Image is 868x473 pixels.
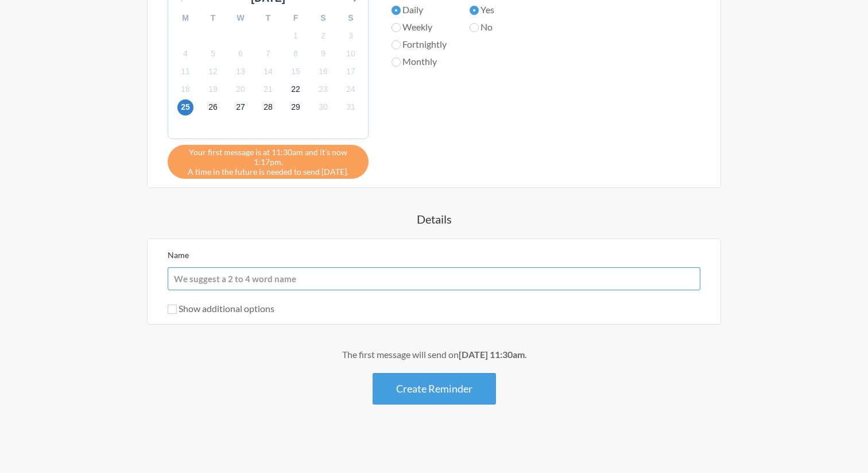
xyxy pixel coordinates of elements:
[101,348,767,362] div: The first message will send on .
[282,9,309,27] div: F
[392,55,447,68] label: Monthly
[232,82,249,98] span: Saturday 20 September 2025
[288,99,304,116] span: Monday 29 September 2025
[392,6,401,15] input: Daily
[232,64,249,80] span: Saturday 13 September 2025
[168,145,369,179] div: A time in the future is needed to send [DATE].
[176,147,360,167] span: Your first message is at 11:30am and it's now 1:17pm.
[288,45,304,61] span: Monday 8 September 2025
[392,23,401,32] input: Weekly
[470,20,531,34] label: No
[177,64,193,80] span: Thursday 11 September 2025
[232,45,249,61] span: Saturday 6 September 2025
[470,23,479,32] input: No
[470,3,531,17] label: Yes
[288,64,304,80] span: Monday 15 September 2025
[205,82,221,98] span: Friday 19 September 2025
[232,99,249,116] span: Saturday 27 September 2025
[470,6,479,15] input: Yes
[205,64,221,80] span: Friday 12 September 2025
[315,45,331,61] span: Tuesday 9 September 2025
[337,9,365,27] div: S
[288,28,304,44] span: Monday 1 September 2025
[288,82,304,98] span: Monday 22 September 2025
[254,9,282,27] div: T
[392,57,401,67] input: Monthly
[260,64,276,80] span: Sunday 14 September 2025
[309,9,337,27] div: S
[177,45,193,61] span: Thursday 4 September 2025
[205,45,221,61] span: Friday 5 September 2025
[260,99,276,116] span: Sunday 28 September 2025
[168,305,177,314] input: Show additional options
[343,99,359,116] span: Wednesday 1 October 2025
[373,373,496,405] button: Create Reminder
[343,64,359,80] span: Wednesday 17 September 2025
[315,64,331,80] span: Tuesday 16 September 2025
[392,40,401,49] input: Fortnightly
[205,99,221,116] span: Friday 26 September 2025
[260,82,276,98] span: Sunday 21 September 2025
[459,349,525,360] strong: [DATE] 11:30am
[199,9,227,27] div: T
[392,37,447,51] label: Fortnightly
[343,82,359,98] span: Wednesday 24 September 2025
[343,45,359,61] span: Wednesday 10 September 2025
[343,28,359,44] span: Wednesday 3 September 2025
[227,9,254,27] div: W
[392,20,447,34] label: Weekly
[168,303,274,314] label: Show additional options
[101,211,767,227] h4: Details
[177,99,193,116] span: Thursday 25 September 2025
[177,82,193,98] span: Thursday 18 September 2025
[315,28,331,44] span: Tuesday 2 September 2025
[260,45,276,61] span: Sunday 7 September 2025
[315,82,331,98] span: Tuesday 23 September 2025
[315,99,331,116] span: Tuesday 30 September 2025
[172,9,199,27] div: M
[392,3,447,17] label: Daily
[168,267,700,290] input: We suggest a 2 to 4 word name
[168,250,189,260] label: Name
